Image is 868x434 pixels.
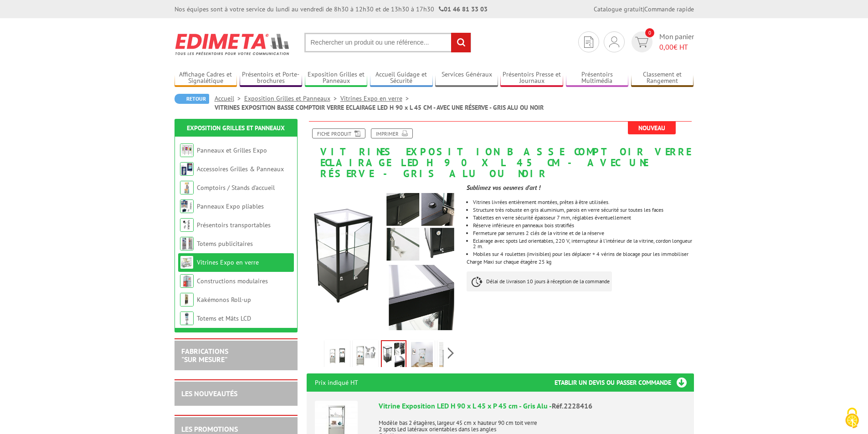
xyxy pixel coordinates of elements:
[659,42,694,52] span: € HT
[181,389,237,398] a: LES NOUVEAUTÉS
[836,403,868,434] button: Cookies (fenêtre modale)
[467,271,612,291] p: Délai de livraison 10 jours à réception de la commande
[180,255,194,269] img: Vitrines Expo en verre
[370,71,433,86] a: Accueil Guidage et Sécurité
[659,42,673,51] span: 0,00
[197,314,251,322] a: Totems et Mâts LCD
[473,207,693,213] p: Structure très robuste en gris aluminium, parois en verre sécurité sur toutes les faces
[180,274,194,288] img: Constructions modulaires
[467,184,540,192] em: Sublimez vos oeuvres d'art !
[473,251,693,257] p: Mobiles sur 4 roulettes (invisibles) pour les déplacer + 4 vérins de blocage pour les immobiliser
[382,341,406,369] img: vitrines_exposition_comptoirs_bas_90cm_noir_ouvert_zoom_2228417.jpg
[180,143,194,157] img: Panneaux et Grilles Expo
[197,146,267,154] a: Panneaux et Grilles Expo
[629,31,694,52] a: devis rapide 0 Mon panier 0,00€ HT
[473,230,693,236] p: Fermeture par serrures 2 clés de la vitrine et de la réserve
[197,258,259,266] a: Vitrines Expo en verre
[594,5,643,13] a: Catalogue gratuit
[371,128,413,138] a: Imprimer
[180,199,194,213] img: Panneaux Expo pliables
[197,296,251,304] a: Kakémonos Roll-up
[631,71,694,86] a: Classement et Rangement
[628,122,676,134] span: Nouveau
[304,33,471,52] input: Rechercher un produit ou une référence...
[473,223,693,228] p: Réserve inférieure en panneaux bois stratifiés
[175,94,209,104] a: Retour
[473,199,693,205] p: Vitrines livrées entièrement montées, prêtes à être utilisées.
[180,218,194,232] img: Présentoirs transportables
[175,71,237,86] a: Affichage Cadres et Signalétique
[240,71,303,86] a: Présentoirs et Porte-brochures
[197,221,271,229] a: Présentoirs transportables
[439,5,488,13] strong: 01 46 81 33 03
[180,181,194,194] img: Comptoirs / Stands d'accueil
[435,71,498,86] a: Services Généraux
[500,71,563,86] a: Présentoirs Presse et Journaux
[473,215,693,220] p: Tablettes en verre sécurité épaisseur 7 mm, réglables éventuellement
[197,240,253,248] a: Totems publicitaires
[411,342,433,370] img: vitrine_exposition_verre_verticale_loquet_gris_aluminium_mise_en_scene_2228416.jpg
[467,179,700,305] div: Charge Maxi sur chaque étagère 25 kg
[354,342,376,370] img: vitrine_exposition_aluminium_led_90x45x45cm_gris_zoom_2228416.jpg
[315,373,358,392] p: Prix indiqué HT
[841,407,863,429] img: Cookies (fenêtre modale)
[175,5,488,14] div: Nos équipes sont à votre service du lundi au vendredi de 8h30 à 12h30 et de 13h30 à 17h30
[305,71,368,86] a: Exposition Grilles et Panneaux
[439,342,461,370] img: vitrine_exposition_basse_noir_mat_verre_mise_en_scene_2228417.jpg
[197,277,268,285] a: Constructions modulaires
[180,311,194,325] img: Totems et Mâts LCD
[307,184,460,337] img: vitrines_exposition_comptoirs_bas_90cm_noir_ouvert_zoom_2228417.jpg
[326,342,348,370] img: vitrine_exposition_aluminium_gris_noir_led_90x45x45cm_2228416_2228417.jpg
[379,401,686,411] div: Vitrine Exposition LED H 90 x L 45 x P 45 cm - Gris Alu -
[300,121,701,179] h1: VITRINES EXPOSITION BASSE COMPTOIR VERRE ECLAIRAGE LED H 90 x L 45 CM - AVEC UNE RÉSERVE - GRIS A...
[340,94,412,102] a: Vitrines Expo en verre
[187,124,285,132] a: Exposition Grilles et Panneaux
[215,94,244,102] a: Accueil
[555,373,694,392] h3: Etablir un devis ou passer commande
[180,237,194,250] img: Totems publicitaires
[584,36,593,48] img: devis rapide
[197,202,264,210] a: Panneaux Expo pliables
[552,401,592,410] span: Réf.2228416
[473,238,693,249] p: Eclairage avec spots Led orientables, 220 V, interrupteur à l’intérieur de la vitrine, cordon lon...
[594,5,694,14] div: |
[181,347,228,364] a: FABRICATIONS"Sur Mesure"
[175,27,291,61] img: Edimeta
[180,293,194,306] img: Kakémonos Roll-up
[645,28,654,37] span: 0
[312,128,365,138] a: Fiche produit
[566,71,629,86] a: Présentoirs Multimédia
[244,94,340,102] a: Exposition Grilles et Panneaux
[451,33,471,52] input: rechercher
[447,346,455,361] span: Next
[180,162,194,176] img: Accessoires Grilles & Panneaux
[181,424,238,434] a: LES PROMOTIONS
[659,31,694,52] span: Mon panier
[644,5,694,13] a: Commande rapide
[197,184,275,192] a: Comptoirs / Stands d'accueil
[197,165,284,173] a: Accessoires Grilles & Panneaux
[215,103,544,112] li: VITRINES EXPOSITION BASSE COMPTOIR VERRE ECLAIRAGE LED H 90 x L 45 CM - AVEC UNE RÉSERVE - GRIS A...
[609,36,619,47] img: devis rapide
[635,37,648,47] img: devis rapide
